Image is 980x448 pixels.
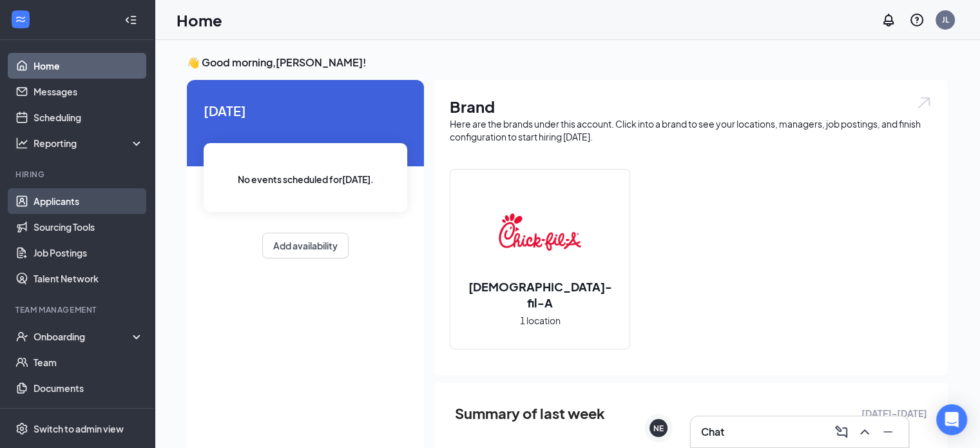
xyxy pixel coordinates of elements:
a: Team [34,349,144,375]
div: Reporting [34,137,144,150]
h1: Home [177,9,222,31]
span: Summary of last week [455,402,605,425]
div: Team Management [15,304,141,315]
svg: UserCheck [15,330,28,343]
h3: Chat [701,425,724,439]
h2: [DEMOGRAPHIC_DATA]-fil-A [450,278,629,311]
div: Onboarding [34,330,133,343]
button: Minimize [878,422,898,442]
span: [DATE] [204,101,407,121]
svg: QuestionInfo [909,12,925,28]
a: Home [34,53,144,79]
button: ChevronUp [854,422,875,442]
svg: Minimize [880,424,896,440]
div: JL [942,14,949,25]
svg: Analysis [15,137,28,150]
div: Switch to admin view [34,422,124,435]
a: Talent Network [34,266,144,291]
a: Applicants [34,188,144,214]
svg: Collapse [124,14,137,26]
div: NE [653,423,664,434]
div: Here are the brands under this account. Click into a brand to see your locations, managers, job p... [450,117,932,143]
div: Hiring [15,169,141,180]
svg: ComposeMessage [834,424,849,440]
a: Job Postings [34,240,144,266]
img: open.6027fd2a22e1237b5b06.svg [916,95,932,110]
svg: ChevronUp [857,424,872,440]
a: Messages [34,79,144,104]
button: ComposeMessage [831,422,852,442]
img: Chick-fil-A [499,191,581,273]
a: SurveysCrown [34,401,144,427]
h1: Brand [450,95,932,117]
h3: 👋 Good morning, [PERSON_NAME] ! [187,55,948,70]
a: Documents [34,375,144,401]
svg: WorkstreamLogo [14,13,27,26]
svg: Notifications [881,12,896,28]
span: 1 location [520,313,561,327]
span: [DATE] - [DATE] [861,406,927,420]
svg: Settings [15,422,28,435]
a: Scheduling [34,104,144,130]
button: Add availability [262,233,349,258]
a: Sourcing Tools [34,214,144,240]
div: Open Intercom Messenger [936,404,967,435]
span: No events scheduled for [DATE] . [238,172,374,186]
